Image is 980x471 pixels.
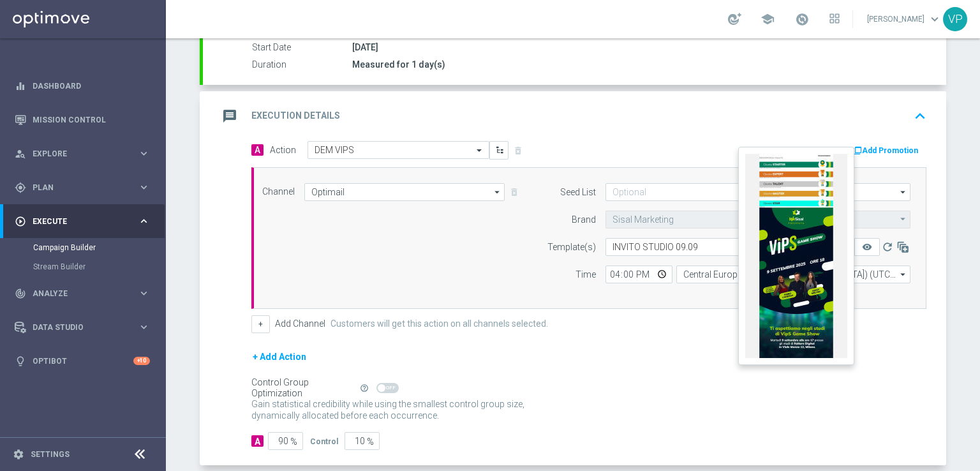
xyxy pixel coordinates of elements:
button: help_outline [359,381,376,395]
i: arrow_drop_down [491,184,504,200]
span: keyboard_arrow_down [928,12,942,26]
button: + Add Action [251,349,308,365]
a: Dashboard [33,69,150,103]
button: keyboard_arrow_up [909,104,931,128]
div: Campaign Builder [33,238,165,257]
label: Start Date [252,42,352,54]
span: Data Studio [33,324,138,331]
div: +10 [133,357,150,365]
a: Optibot [33,344,133,378]
div: Dashboard [15,69,150,103]
button: track_changes Analyze keyboard_arrow_right [14,288,151,299]
div: Data Studio [15,322,138,333]
i: keyboard_arrow_up [910,107,930,126]
div: message Execution Details keyboard_arrow_up [218,104,931,128]
div: VP [943,7,967,31]
i: settings [13,449,24,460]
i: arrow_drop_down [897,266,910,283]
span: % [290,437,297,447]
input: Optional [605,183,910,201]
i: lightbulb [15,355,26,367]
div: Execute [15,216,138,227]
a: Stream Builder [33,262,133,272]
ng-select: INVITO STUDIO 09.09 [605,238,854,256]
button: Mission Control [14,115,151,125]
i: arrow_drop_down [897,211,910,227]
i: keyboard_arrow_right [138,321,150,333]
label: Template(s) [547,242,596,253]
span: A [251,144,264,156]
i: track_changes [15,288,26,299]
button: person_search Explore keyboard_arrow_right [14,149,151,159]
div: A [251,435,264,447]
a: Mission Control [33,103,150,137]
div: Control [310,435,338,447]
div: Measured for 1 day(s) [352,58,921,71]
span: school [761,12,775,26]
i: keyboard_arrow_right [138,215,150,227]
button: lightbulb Optibot +10 [14,356,151,366]
h2: Execution Details [251,110,340,122]
div: Control Group Optimization [251,377,359,399]
i: refresh [881,241,894,253]
i: help_outline [360,384,369,392]
i: gps_fixed [15,182,26,193]
input: Select channel [304,183,505,201]
i: keyboard_arrow_right [138,147,150,160]
i: message [218,105,241,128]
label: Action [270,145,296,156]
button: refresh [880,238,895,256]
label: Duration [252,59,352,71]
div: Plan [15,182,138,193]
input: Central European Time (Berlin) (UTC +02:00) [676,265,910,283]
label: Brand [572,214,596,225]
label: Channel [262,186,295,197]
i: keyboard_arrow_right [138,181,150,193]
div: Analyze [15,288,138,299]
label: Add Channel [275,318,325,329]
span: Execute [33,218,138,225]
i: equalizer [15,80,26,92]
i: remove_red_eye [862,242,872,252]
button: gps_fixed Plan keyboard_arrow_right [14,183,151,193]
div: [DATE] [352,41,921,54]
i: arrow_drop_down [897,184,910,200]
button: Data Studio keyboard_arrow_right [14,322,151,333]
a: Settings [31,451,70,458]
i: keyboard_arrow_right [138,287,150,299]
a: Campaign Builder [33,243,133,253]
i: person_search [15,148,26,160]
label: Time [575,269,596,280]
span: Analyze [33,290,138,297]
i: play_circle_outline [15,216,26,227]
label: Customers will get this action on all channels selected. [330,318,548,329]
span: Plan [33,184,138,191]
button: equalizer Dashboard [14,81,151,91]
div: Stream Builder [33,257,165,276]
div: Optibot [15,344,150,378]
button: remove_red_eye [854,238,880,256]
span: % [367,437,374,447]
span: Explore [33,150,138,158]
div: Explore [15,148,138,160]
input: Sisal Marketing [605,211,910,228]
button: Add Promotion [852,144,923,158]
button: play_circle_outline Execute keyboard_arrow_right [14,216,151,227]
button: + [251,315,270,333]
ng-select: DEM VIPS [308,141,489,159]
img: 35871.jpeg [745,154,847,358]
a: [PERSON_NAME]keyboard_arrow_down [866,10,943,29]
div: Mission Control [15,103,150,137]
label: Seed List [560,187,596,198]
